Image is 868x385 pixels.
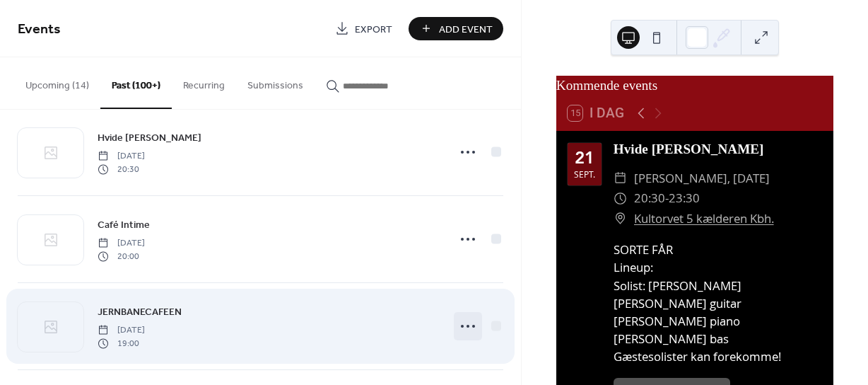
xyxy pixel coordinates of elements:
span: [DATE] [98,324,145,337]
button: Recurring [172,57,236,108]
div: ​ [614,168,627,189]
span: 23:30 [669,188,700,209]
div: ​ [614,209,627,229]
button: Add Event [409,17,503,40]
span: 19:00 [98,337,145,350]
div: Kommende events [556,76,833,96]
span: Events [18,16,61,43]
span: [DATE] [98,237,145,250]
div: ​ [614,188,627,209]
div: 21 [575,149,594,166]
a: JERNBANECAFEEN [98,304,182,320]
button: Submissions [236,57,315,108]
span: Export [355,22,392,37]
a: Kultorvet 5 kælderen Kbh. [634,209,774,229]
span: 20:00 [98,250,145,263]
span: - [665,188,669,209]
span: [PERSON_NAME], [DATE] [634,168,770,189]
button: Upcoming (14) [14,57,100,108]
span: 20:30 [98,163,145,176]
div: sept. [574,170,595,178]
a: Export [324,17,403,40]
span: Café Intime [98,218,150,233]
span: Hvide [PERSON_NAME] [98,131,201,146]
div: Hvide [PERSON_NAME] [614,139,822,160]
span: JERNBANECAFEEN [98,305,182,320]
a: Hvide [PERSON_NAME] [98,130,201,146]
span: Add Event [439,22,493,37]
button: Past (100+) [100,57,172,109]
a: Café Intime [98,217,150,233]
div: SORTE FÅR Lineup: Solist: [PERSON_NAME] [PERSON_NAME] guitar [PERSON_NAME] piano [PERSON_NAME] ba... [614,241,822,365]
span: [DATE] [98,150,145,163]
span: 20:30 [634,188,665,209]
